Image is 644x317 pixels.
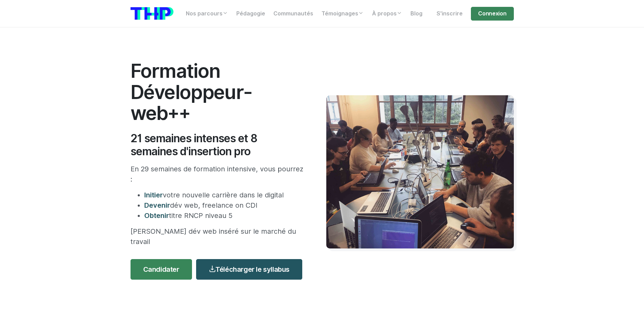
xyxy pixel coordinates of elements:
[144,210,306,221] li: titre RNCP niveau 5
[196,259,302,280] a: Télécharger le syllabus
[144,190,306,200] li: votre nouvelle carrière dans le digital
[471,7,513,21] a: Connexion
[131,226,306,247] p: [PERSON_NAME] dév web inséré sur le marché du travail
[144,211,169,220] span: Obtenir
[232,7,269,21] a: Pédagogie
[317,7,368,21] a: Témoignages
[144,201,170,209] span: Devenir
[131,132,306,158] h2: 21 semaines intenses et 8 semaines d'insertion pro
[368,7,406,21] a: À propos
[144,191,163,199] span: Initier
[144,200,306,210] li: dév web, freelance on CDI
[131,7,173,20] img: logo
[326,95,514,248] img: Travail
[131,259,192,280] a: Candidater
[432,7,467,21] a: S'inscrire
[182,7,232,21] a: Nos parcours
[131,164,306,184] p: En 29 semaines de formation intensive, vous pourrez :
[131,60,306,124] h1: Formation Développeur-web++
[406,7,427,21] a: Blog
[269,7,317,21] a: Communautés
